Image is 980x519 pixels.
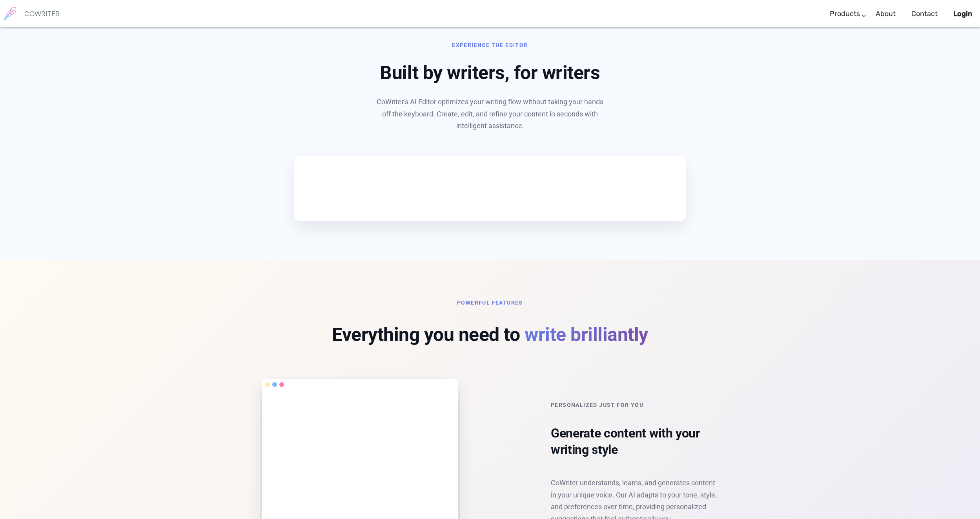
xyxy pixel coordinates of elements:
[830,2,860,25] a: Products
[876,2,896,25] a: About
[551,402,720,408] h6: Personalized just for you
[911,2,938,25] a: Contact
[525,323,648,346] span: write brilliantly
[953,9,972,18] b: Login
[551,414,720,467] h3: Generate content with your writing style
[319,40,661,54] div: Experience the Editor
[372,96,608,132] p: CoWriter's AI Editor optimizes your writing flow without taking your hands off the keyboard. Crea...
[953,2,972,25] a: Login
[24,10,60,17] h6: COWRITER
[260,299,720,316] h6: Powerful Features
[380,62,600,84] span: Built by writers, for writers
[260,323,720,346] h2: Everything you need to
